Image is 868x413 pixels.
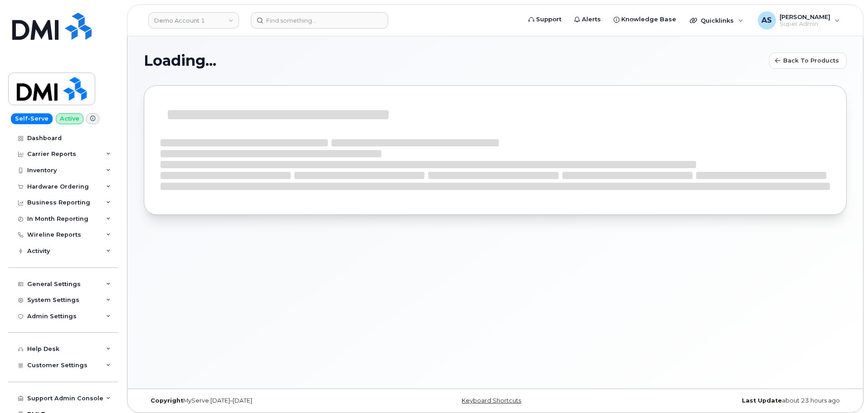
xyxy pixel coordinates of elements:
div: about 23 hours ago [612,397,847,404]
a: Keyboard Shortcuts [462,397,521,404]
strong: Copyright [151,397,183,404]
span: Back to products [783,56,839,65]
span: Loading... [144,54,216,68]
div: MyServe [DATE]–[DATE] [144,397,378,404]
button: Back to products [769,53,847,69]
strong: Last Update [742,397,782,404]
